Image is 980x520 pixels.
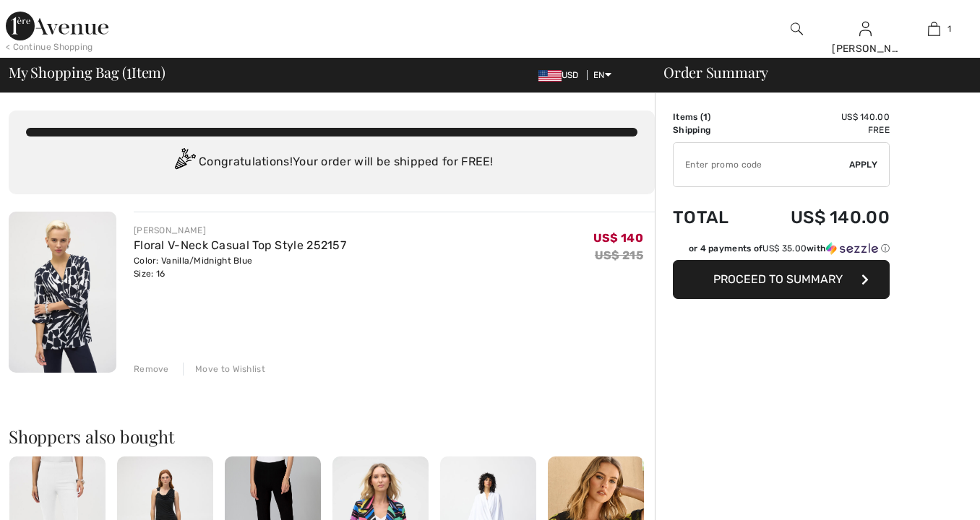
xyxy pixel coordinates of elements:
s: US$ 215 [595,248,643,262]
input: Promo code [674,143,849,186]
a: 1 [901,20,968,38]
span: 1 [947,22,951,35]
div: Congratulations! Your order will be shipped for FREE! [26,148,637,177]
span: US$ 140 [593,231,643,245]
a: Floral V-Neck Casual Top Style 252157 [134,238,346,252]
img: search the website [791,20,803,38]
span: Apply [849,158,878,171]
div: Move to Wishlist [183,363,265,376]
img: 1ère Avenue [6,12,108,40]
div: or 4 payments ofUS$ 35.00withSezzle Click to learn more about Sezzle [673,242,890,260]
div: Remove [134,363,169,376]
span: 1 [703,112,708,122]
td: Items ( ) [673,110,751,123]
td: US$ 140.00 [751,193,890,242]
button: Proceed to Summary [673,260,890,299]
span: USD [538,70,585,80]
div: < Continue Shopping [6,40,93,53]
img: US Dollar [538,70,562,82]
img: Floral V-Neck Casual Top Style 252157 [9,212,116,373]
img: My Info [859,20,872,38]
img: Congratulation2.svg [170,148,199,177]
div: or 4 payments of with [689,242,890,255]
span: US$ 35.00 [762,243,807,253]
td: Total [673,193,751,242]
span: Proceed to Summary [713,272,843,286]
td: Free [751,123,890,136]
div: [PERSON_NAME] [134,224,346,237]
div: Order Summary [646,65,971,79]
div: Color: Vanilla/Midnight Blue Size: 16 [134,254,346,280]
span: My Shopping Bag ( Item) [9,65,166,79]
td: Shipping [673,123,751,136]
img: Sezzle [826,242,878,255]
span: 1 [126,61,132,80]
h2: Shoppers also bought [9,428,655,445]
div: [PERSON_NAME] [832,41,899,56]
a: Sign In [859,22,872,35]
img: My Bag [928,20,940,38]
td: US$ 140.00 [751,110,890,123]
span: EN [593,70,611,80]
